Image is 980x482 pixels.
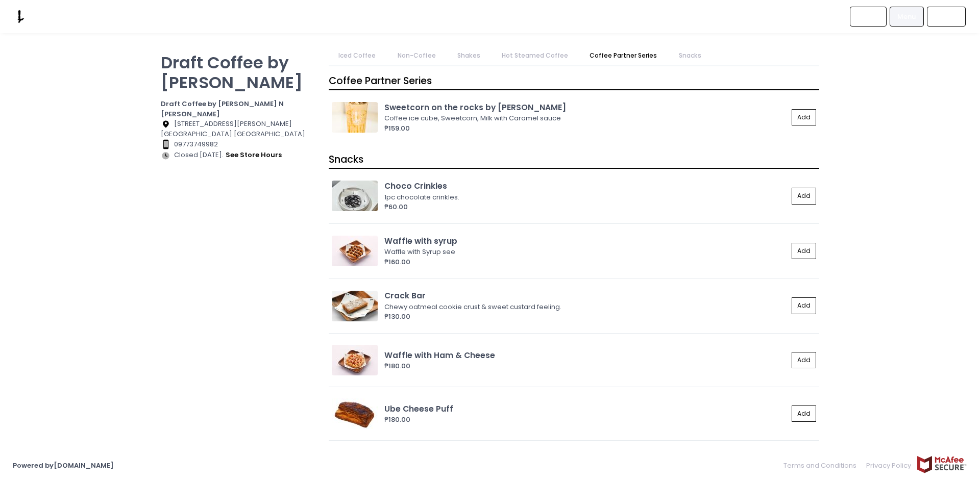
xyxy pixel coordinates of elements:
b: Draft Coffee by [PERSON_NAME] N [PERSON_NAME] [161,99,284,119]
button: Add [792,243,816,260]
div: 09773749982 [161,139,316,149]
div: Chewy oatmeal cookie crust & sweet custard feeling. [384,302,785,312]
button: Add [792,297,816,314]
img: Ube Cheese Puff [332,398,378,429]
img: Waffle with Ham & Cheese [332,345,378,375]
div: Sweetcorn on the rocks by [PERSON_NAME] [384,102,788,113]
div: Ube Cheese Puff [384,403,788,415]
div: [STREET_ADDRESS][PERSON_NAME] [GEOGRAPHIC_DATA] [GEOGRAPHIC_DATA] [161,119,316,139]
a: Non-Coffee [387,46,446,65]
img: mcafee-secure [916,455,967,473]
button: Add [792,352,816,369]
div: Closed [DATE]. [161,149,316,161]
a: Privacy Policy [862,455,917,475]
div: ₱159.00 [384,123,788,134]
div: ₱60.00 [384,202,788,212]
a: About [850,7,887,26]
img: Waffle with syrup [332,236,378,266]
div: ₱180.00 [384,415,788,425]
span: Snacks [329,153,363,166]
div: ₱180.00 [384,361,788,371]
div: Choco Crinkles [384,180,788,192]
div: Coffee ice cube, Sweetcorn, Milk with Caramel sauce [384,113,785,123]
a: Terms and Conditions [783,455,862,475]
div: ₱160.00 [384,257,788,267]
p: Draft Coffee by [PERSON_NAME] [161,53,316,92]
span: Coffee Partner Series [329,74,432,88]
button: Add [792,405,816,422]
span: Basket [935,12,958,22]
button: see store hours [225,149,282,161]
img: Crack Bar [332,291,378,321]
div: Waffle with Syrup see [384,247,785,257]
div: 1pc chocolate crinkles. [384,192,785,202]
a: Menu [890,7,924,26]
img: Sweetcorn on the rocks by Roy [332,102,378,133]
img: Choco Crinkles [332,181,378,211]
a: Snacks [669,46,711,65]
div: Waffle with Ham & Cheese [384,349,788,361]
button: Add [792,109,816,126]
div: Crack Bar [384,290,788,301]
button: Add [792,188,816,205]
img: logo [13,8,29,26]
a: Iced Coffee [329,46,386,65]
div: ₱130.00 [384,312,788,322]
div: Waffle with syrup [384,235,788,247]
a: Coffee Partner Series [580,46,667,65]
span: Menu [897,12,916,22]
span: About [857,12,878,22]
a: Shakes [447,46,490,65]
a: Powered by[DOMAIN_NAME] [13,461,114,470]
a: Hot Steamed Coffee [492,46,578,65]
